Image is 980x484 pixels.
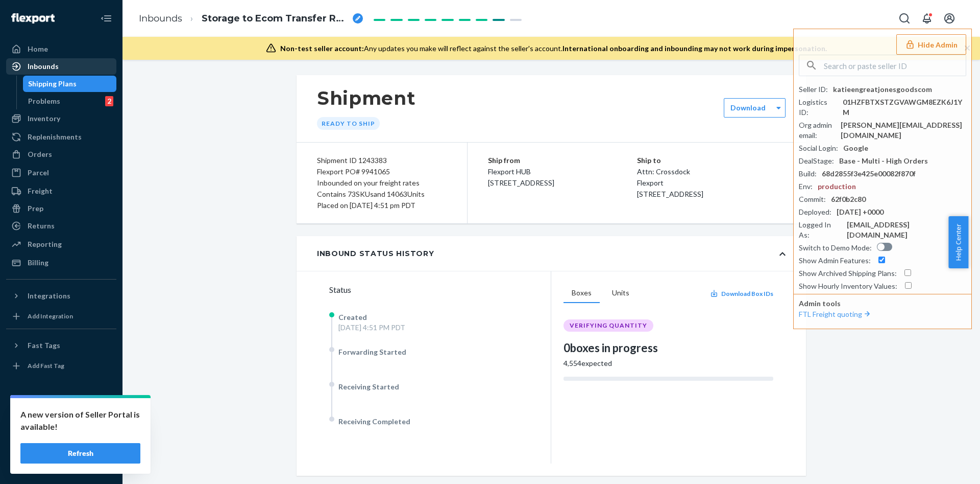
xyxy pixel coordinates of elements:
[28,113,60,124] div: Inventory
[28,186,53,196] div: Freight
[730,103,766,113] label: Download
[28,291,70,301] div: Integrations
[799,256,871,266] div: Show Admin Features :
[6,288,116,304] button: Integrations
[6,403,116,420] a: Settings
[105,96,113,106] div: 2
[338,417,410,426] span: Receiving Completed
[28,340,60,351] div: Fast Tags
[28,312,73,320] div: Add Integration
[6,308,116,325] a: Add Integration
[6,165,116,181] a: Parcel
[948,216,968,268] button: Help Center
[6,236,116,252] a: Reporting
[799,268,897,279] div: Show Archived Shipping Plans :
[11,13,55,24] img: Flexport logo
[6,110,116,127] a: Inventory
[28,203,43,214] div: Prep
[28,79,77,89] div: Shipping Plans
[338,348,406,356] span: Forwarding Started
[488,167,554,187] span: Flexport HUB [STREET_ADDRESS]
[896,34,966,55] button: Hide Admin
[317,177,447,189] div: Inbounded on your freight rates
[637,166,786,177] p: Attn: Crossdock
[28,239,62,249] div: Reporting
[488,155,637,166] p: Ship from
[280,44,364,53] span: Non-test seller account:
[6,438,116,454] a: Help Center
[799,143,838,153] div: Social Login :
[23,76,117,92] a: Shipping Plans
[28,258,48,268] div: Billing
[799,220,842,240] div: Logged In As :
[824,55,966,76] input: Search or paste seller ID
[338,322,405,333] div: [DATE] 4:51 PM PDT
[833,84,932,95] div: katieengreatjonesgoodscom
[799,298,966,309] p: Admin tools
[6,58,116,75] a: Inbounds
[6,337,116,354] button: Fast Tags
[562,44,827,53] span: International onboarding and inbounding may not work during impersonation.
[317,117,380,130] div: Ready to ship
[799,181,813,192] div: Env :
[6,200,116,217] a: Prep
[799,310,872,318] a: FTL Freight quoting
[563,340,773,356] div: 0 boxes in progress
[831,194,866,204] div: 62f0b2c80
[799,120,836,141] div: Org admin email :
[637,155,786,166] p: Ship to
[329,284,551,296] div: Status
[799,169,817,179] div: Build :
[20,408,140,433] p: A new version of Seller Portal is available!
[818,181,856,192] div: production
[6,255,116,271] a: Billing
[317,87,415,109] h1: Shipment
[843,97,966,118] div: 01HZFBTXSTZGVAWGM8EZK6J1YM
[847,220,966,240] div: [EMAIL_ADDRESS][DOMAIN_NAME]
[23,93,117,109] a: Problems2
[338,313,367,321] span: Created
[28,168,49,178] div: Parcel
[799,97,838,118] div: Logistics ID :
[604,284,638,303] button: Units
[799,156,834,166] div: DealStage :
[570,321,647,330] span: VERIFYING QUANTITY
[799,194,826,204] div: Commit :
[637,190,703,198] span: [STREET_ADDRESS]
[799,243,872,253] div: Switch to Demo Mode :
[6,129,116,145] a: Replenishments
[6,146,116,163] a: Orders
[6,218,116,234] a: Returns
[280,43,827,54] div: Any updates you make will reflect against the seller's account.
[894,8,915,29] button: Open Search Box
[843,143,868,153] div: Google
[822,169,916,179] div: 68d2855f3e425e00082f870f
[6,358,116,374] a: Add Fast Tag
[6,421,116,437] button: Talk to Support
[96,8,116,29] button: Close Navigation
[202,12,349,26] span: Storage to Ecom Transfer RP6LVZ0HW8M7C
[28,132,82,142] div: Replenishments
[131,4,371,34] ol: breadcrumbs
[28,96,60,106] div: Problems
[317,166,447,177] div: Flexport PO# 9941065
[20,443,140,464] button: Refresh
[841,120,966,141] div: [PERSON_NAME][EMAIL_ADDRESS][DOMAIN_NAME]
[28,361,64,370] div: Add Fast Tag
[939,8,960,29] button: Open account menu
[710,289,773,298] button: Download Box IDs
[28,221,55,231] div: Returns
[28,149,52,159] div: Orders
[139,13,182,24] a: Inbounds
[837,207,884,217] div: [DATE] +0000
[317,189,447,200] div: Contains 73 SKUs and 14063 Units
[317,155,447,166] div: Shipment ID 1243383
[917,8,937,29] button: Open notifications
[637,177,786,189] p: Flexport
[317,200,447,211] div: Placed on [DATE] 4:51 pm PDT
[6,41,116,57] a: Home
[799,281,897,291] div: Show Hourly Inventory Values :
[799,84,828,95] div: Seller ID :
[6,183,116,199] a: Freight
